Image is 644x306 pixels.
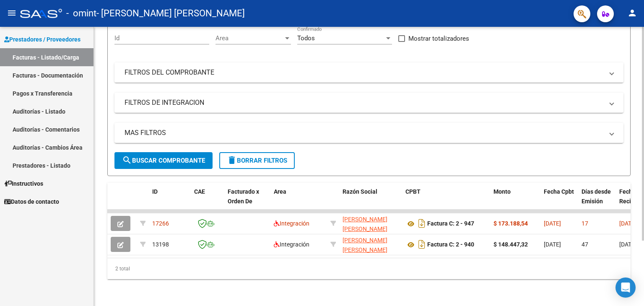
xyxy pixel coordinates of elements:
[343,188,377,195] span: Razón Social
[125,98,603,107] mat-panel-title: FILTROS DE INTEGRACION
[619,188,643,205] span: Fecha Recibido
[152,188,158,195] span: ID
[125,68,603,77] mat-panel-title: FILTROS DEL COMPROBANTE
[582,241,588,248] span: 47
[405,188,421,195] span: CPBT
[122,157,205,164] span: Buscar Comprobante
[270,183,327,220] datatable-header-cell: Area
[114,93,623,113] mat-expansion-panel-header: FILTROS DE INTEGRACION
[224,183,270,220] datatable-header-cell: Facturado x Orden De
[114,123,623,143] mat-expansion-panel-header: MAS FILTROS
[216,34,283,42] span: Area
[339,183,402,220] datatable-header-cell: Razón Social
[540,183,578,220] datatable-header-cell: Fecha Cpbt
[114,62,623,83] mat-expansion-panel-header: FILTROS DEL COMPROBANTE
[227,157,287,164] span: Borrar Filtros
[493,241,528,248] strong: $ 148.447,32
[578,183,616,220] datatable-header-cell: Días desde Emisión
[228,188,259,205] span: Facturado x Orden De
[122,155,132,165] mat-icon: search
[274,241,309,248] span: Integración
[343,236,399,253] div: 27257017996
[4,179,43,188] span: Instructivos
[490,183,540,220] datatable-header-cell: Monto
[619,241,636,248] span: [DATE]
[343,216,387,232] span: [PERSON_NAME] [PERSON_NAME]
[582,188,611,205] span: Días desde Emisión
[615,277,636,298] div: Open Intercom Messenger
[4,197,59,206] span: Datos de contacto
[4,35,80,44] span: Prestadores / Proveedores
[493,188,511,195] span: Monto
[582,220,588,227] span: 17
[544,220,561,227] span: [DATE]
[544,241,561,248] span: [DATE]
[427,241,474,248] strong: Factura C: 2 - 940
[114,152,213,169] button: Buscar Comprobante
[416,217,427,230] i: Descargar documento
[274,188,286,195] span: Area
[191,183,224,220] datatable-header-cell: CAE
[152,241,169,248] span: 13198
[627,8,637,18] mat-icon: person
[96,4,245,23] span: - [PERSON_NAME] [PERSON_NAME]
[493,220,528,227] strong: $ 173.188,54
[149,183,191,220] datatable-header-cell: ID
[619,220,636,227] span: [DATE]
[343,237,387,253] span: [PERSON_NAME] [PERSON_NAME]
[107,258,631,279] div: 2 total
[427,220,474,227] strong: Factura C: 2 - 947
[125,128,603,137] mat-panel-title: MAS FILTROS
[416,238,427,251] i: Descargar documento
[408,34,469,44] span: Mostrar totalizadores
[194,188,205,195] span: CAE
[297,34,315,42] span: Todos
[544,188,574,195] span: Fecha Cpbt
[7,8,17,18] mat-icon: menu
[66,4,96,23] span: - omint
[152,220,169,227] span: 17266
[219,152,295,169] button: Borrar Filtros
[274,220,309,227] span: Integración
[343,215,399,232] div: 27257017996
[227,155,237,165] mat-icon: delete
[402,183,490,220] datatable-header-cell: CPBT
